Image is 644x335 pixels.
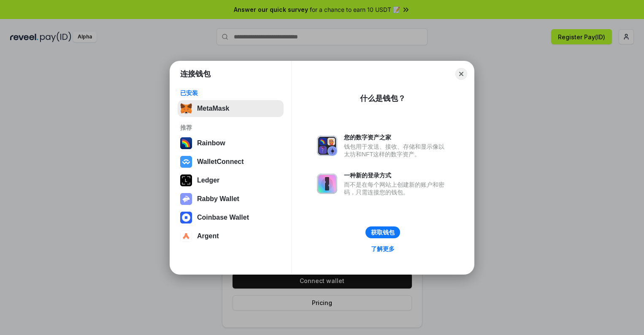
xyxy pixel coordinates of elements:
button: WalletConnect [178,153,284,170]
button: Rabby Wallet [178,191,284,207]
button: Ledger [178,172,284,189]
button: 获取钱包 [365,226,400,238]
div: 推荐 [180,124,281,131]
a: 了解更多 [366,243,400,254]
div: Ledger [197,177,219,184]
button: Rainbow [178,135,284,152]
img: svg+xml,%3Csvg%20xmlns%3D%22http%3A%2F%2Fwww.w3.org%2F2000%2Fsvg%22%20fill%3D%22none%22%20viewBox... [180,193,192,205]
div: 了解更多 [371,245,395,253]
img: svg+xml,%3Csvg%20fill%3D%22none%22%20height%3D%2233%22%20viewBox%3D%220%200%2035%2033%22%20width%... [180,103,192,114]
img: svg+xml,%3Csvg%20width%3D%22120%22%20height%3D%22120%22%20viewBox%3D%220%200%20120%20120%22%20fil... [180,137,192,149]
div: 钱包用于发送、接收、存储和显示像以太坊和NFT这样的数字资产。 [344,143,449,158]
img: svg+xml,%3Csvg%20width%3D%2228%22%20height%3D%2228%22%20viewBox%3D%220%200%2028%2028%22%20fill%3D... [180,230,192,242]
button: Close [455,68,467,80]
div: 而不是在每个网站上创建新的账户和密码，只需连接您的钱包。 [344,181,449,196]
img: svg+xml,%3Csvg%20width%3D%2228%22%20height%3D%2228%22%20viewBox%3D%220%200%2028%2028%22%20fill%3D... [180,156,192,168]
div: 什么是钱包？ [360,93,406,103]
div: 一种新的登录方式 [344,172,449,179]
div: WalletConnect [197,158,244,166]
div: Argent [197,232,219,240]
h1: 连接钱包 [180,69,211,79]
div: Rainbow [197,139,225,147]
img: svg+xml,%3Csvg%20width%3D%2228%22%20height%3D%2228%22%20viewBox%3D%220%200%2028%2028%22%20fill%3D... [180,212,192,223]
button: Argent [178,228,284,245]
img: svg+xml,%3Csvg%20xmlns%3D%22http%3A%2F%2Fwww.w3.org%2F2000%2Fsvg%22%20fill%3D%22none%22%20viewBox... [317,136,337,156]
div: 获取钱包 [371,229,395,236]
button: Coinbase Wallet [178,209,284,226]
div: MetaMask [197,105,229,112]
div: 已安装 [180,89,281,97]
div: Coinbase Wallet [197,214,249,221]
img: svg+xml,%3Csvg%20xmlns%3D%22http%3A%2F%2Fwww.w3.org%2F2000%2Fsvg%22%20fill%3D%22none%22%20viewBox... [317,174,337,194]
img: svg+xml,%3Csvg%20xmlns%3D%22http%3A%2F%2Fwww.w3.org%2F2000%2Fsvg%22%20width%3D%2228%22%20height%3... [180,174,192,186]
button: MetaMask [178,100,284,117]
div: Rabby Wallet [197,195,239,203]
div: 您的数字资产之家 [344,133,449,141]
